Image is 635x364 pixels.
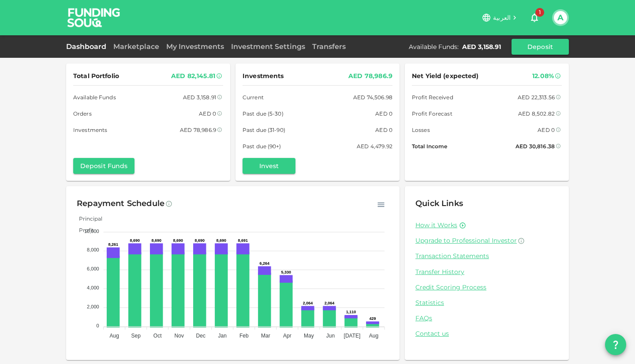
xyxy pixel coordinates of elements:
span: Past due (5-30) [243,109,284,118]
tspan: 0 [97,323,99,328]
tspan: Mar [261,333,270,339]
a: Investment Settings [228,42,309,51]
span: Net Yield (expected) [412,71,479,82]
div: AED 0 [375,109,392,118]
a: Transfer History [415,268,558,276]
a: FAQs [415,314,558,323]
div: Available Funds : [409,42,459,51]
button: 1 [526,9,543,26]
span: 1 [535,8,544,17]
div: AED 82,145.81 [171,71,215,82]
div: AED 0 [538,125,555,135]
tspan: [DATE] [344,333,361,339]
tspan: 10,000 [84,229,99,234]
span: Profit [72,227,94,233]
span: Available Funds [73,93,116,102]
a: Dashboard [66,42,110,51]
tspan: Apr [283,333,291,339]
div: 12.08% [532,71,554,82]
div: Repayment Schedule [77,197,164,211]
tspan: 4,000 [87,285,99,290]
span: Principal [72,215,102,222]
div: AED 8,502.82 [518,109,555,118]
a: My Investments [163,42,228,51]
tspan: Oct [153,333,162,339]
div: AED 30,816.38 [515,142,555,151]
span: Past due (31-90) [243,125,285,135]
div: AED 4,479.92 [357,142,392,151]
tspan: Dec [196,333,205,339]
div: AED 3,158.91 [462,42,501,51]
button: Deposit Funds [73,158,134,174]
span: Profit Forecast [412,109,452,118]
a: How it Works [415,221,457,229]
tspan: Aug [109,333,119,339]
tspan: May [304,333,314,339]
span: Upgrade to Professional Investor [415,236,517,244]
span: Total Portfolio [73,71,119,82]
a: Transfers [309,42,349,51]
div: AED 78,986.9 [180,125,216,135]
button: Deposit [512,39,569,55]
tspan: Jun [326,333,335,339]
span: Quick Links [415,199,463,208]
button: question [605,334,626,355]
tspan: Aug [369,333,378,339]
a: Contact us [415,330,558,338]
span: Investments [243,71,284,82]
tspan: 2,000 [87,304,99,309]
span: Past due (90+) [243,142,281,151]
div: AED 0 [375,125,392,135]
tspan: Feb [239,333,249,339]
a: Upgrade to Professional Investor [415,236,558,245]
a: Transaction Statements [415,252,558,260]
span: Orders [73,109,92,118]
span: Total Income [412,142,447,151]
span: Profit Received [412,93,453,102]
div: AED 22,313.56 [518,93,555,102]
a: Marketplace [110,42,163,51]
span: Investments [73,125,107,135]
tspan: Sep [131,333,141,339]
div: AED 0 [199,109,216,118]
a: Statistics [415,299,558,307]
a: Credit Scoring Process [415,283,558,292]
button: Invest [243,158,295,174]
div: AED 78,986.9 [348,71,392,82]
div: AED 74,506.98 [353,93,392,102]
tspan: Nov [175,333,184,339]
tspan: 6,000 [87,266,99,271]
div: AED 3,158.91 [183,93,216,102]
span: العربية [493,14,511,22]
tspan: 8,000 [87,247,99,252]
button: A [554,11,567,24]
span: Current [243,93,264,102]
span: Losses [412,125,430,135]
tspan: Jan [218,333,227,339]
